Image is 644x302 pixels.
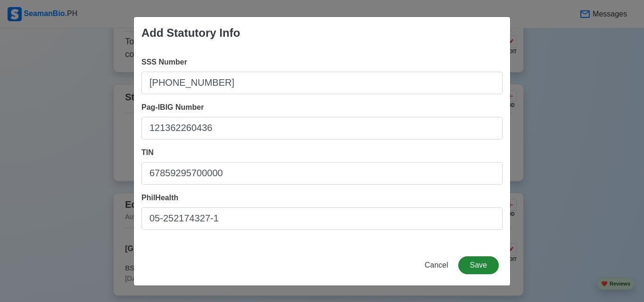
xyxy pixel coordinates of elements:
[141,58,187,66] span: SSS Number
[141,103,204,111] span: Pag-IBIG Number
[141,207,503,230] input: Your PhilHealth Number
[141,148,154,156] span: TIN
[425,261,448,269] span: Cancel
[141,72,503,94] input: Your SSS Number
[141,194,178,202] span: PhilHealth
[141,24,240,41] div: Add Statutory Info
[141,162,503,185] input: Your TIN
[419,256,454,274] button: Cancel
[458,256,499,274] button: Save
[141,117,503,139] input: Your Pag-IBIG Number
